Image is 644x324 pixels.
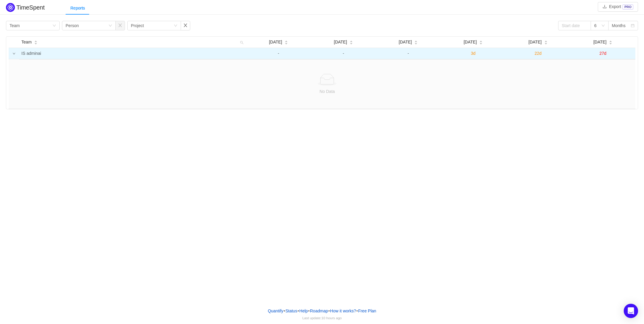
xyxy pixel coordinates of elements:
i: icon: down [52,24,56,28]
i: icon: caret-up [544,40,547,42]
i: icon: down [601,24,605,28]
a: Quantify [267,306,284,315]
i: icon: caret-up [414,40,418,42]
a: Help [299,306,308,315]
div: Person [66,21,79,30]
a: Status [285,306,298,315]
img: Quantify logo [6,3,15,12]
span: • [328,309,330,313]
div: Sort [34,40,38,44]
i: icon: calendar [631,24,634,28]
div: Sort [609,40,612,44]
i: icon: down [13,52,16,55]
button: Free Plan [358,306,377,315]
span: [DATE] [269,39,282,45]
i: icon: down [174,24,177,28]
div: Open Intercom Messenger [624,304,638,318]
span: - [408,51,409,56]
div: Reports [66,1,90,15]
span: - [278,51,279,56]
a: Roadmap [310,306,329,315]
h2: TimeSpent [16,4,45,11]
i: icon: caret-down [544,42,547,44]
div: Team [10,21,20,30]
div: Sort [284,40,288,44]
span: [DATE] [593,39,606,45]
i: icon: caret-up [479,40,483,42]
span: Last update: [302,316,342,320]
i: icon: caret-down [285,42,288,44]
i: icon: caret-down [34,42,38,44]
i: icon: caret-up [609,40,612,42]
div: Sort [349,40,353,44]
span: - [343,51,344,56]
input: Start date [558,21,591,30]
span: [DATE] [529,39,542,45]
span: 10 hours ago [321,316,342,320]
i: icon: caret-down [349,42,353,44]
span: [DATE] [334,39,347,45]
div: 6 [594,21,597,30]
span: [DATE] [464,39,477,45]
i: icon: caret-down [479,42,483,44]
span: 22d [535,51,541,56]
i: icon: caret-up [34,40,38,42]
div: Sort [414,40,418,44]
span: Team [21,39,32,45]
div: Months [612,21,626,30]
div: Sort [479,40,483,44]
div: Project [131,21,144,30]
i: icon: caret-down [609,42,612,44]
button: icon: close [115,21,125,30]
div: Sort [544,40,548,44]
span: • [284,309,285,313]
span: • [298,309,299,313]
span: • [356,309,358,313]
span: 27d [600,51,606,56]
i: icon: caret-up [285,40,288,42]
i: icon: search [238,37,246,48]
button: icon: downloadExportPRO [598,2,638,12]
i: icon: caret-down [414,42,418,44]
span: 3d [471,51,476,56]
button: icon: close [181,21,190,30]
i: icon: caret-up [349,40,353,42]
td: IS adminai [19,48,246,59]
span: [DATE] [399,39,412,45]
p: No Data [24,88,631,95]
i: icon: down [109,24,112,28]
span: • [308,309,310,313]
button: How it works? [330,306,356,315]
